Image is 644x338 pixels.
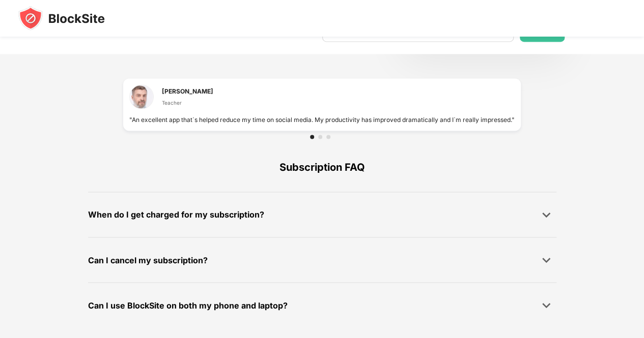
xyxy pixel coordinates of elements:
[88,253,208,267] div: Can I cancel my subscription?
[162,99,213,107] div: Teacher
[129,115,515,125] div: "An excellent app that`s helped reduce my time on social media. My productivity has improved dram...
[88,298,288,313] div: Can I use BlockSite on both my phone and laptop?
[88,143,556,192] div: Subscription FAQ
[18,6,105,30] img: blocksite-icon-black.svg
[162,86,213,96] div: [PERSON_NAME]
[129,84,154,109] img: testimonial-1.jpg
[88,207,264,222] div: When do I get charged for my subscription?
